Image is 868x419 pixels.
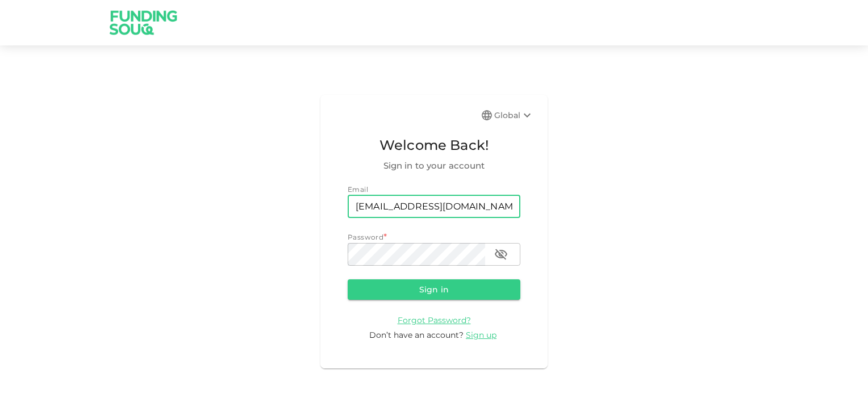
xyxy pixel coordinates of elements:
div: Global [494,108,534,122]
span: Email [348,185,368,194]
span: Don’t have an account? [369,330,464,340]
span: Password [348,233,383,241]
span: Welcome Back! [348,135,520,156]
button: Sign in [348,279,520,300]
input: password [348,243,485,266]
span: Forgot Password? [398,315,471,325]
input: email [348,195,520,218]
a: Forgot Password? [398,315,471,325]
span: Sign in to your account [348,159,520,173]
span: Sign up [466,330,496,340]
